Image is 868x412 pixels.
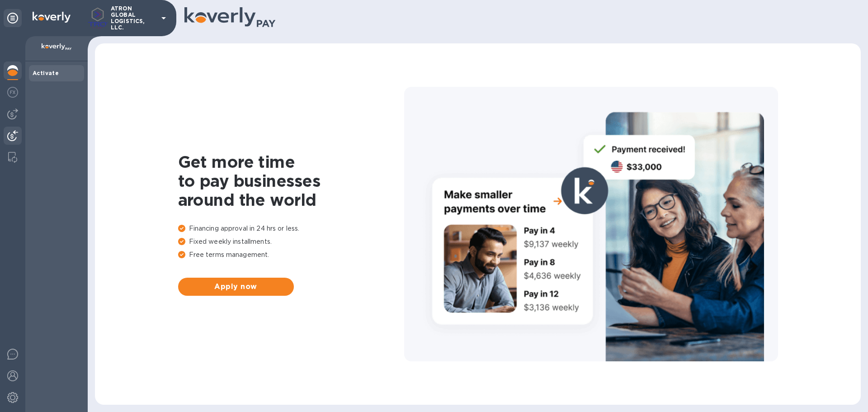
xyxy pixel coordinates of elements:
h1: Get more time to pay businesses around the world [178,152,404,209]
b: Activate [33,70,59,76]
p: Fixed weekly installments. [178,237,404,246]
img: Logo [33,12,71,23]
span: Apply now [185,281,287,292]
img: Foreign exchange [7,87,18,98]
p: Financing approval in 24 hrs or less. [178,224,404,233]
p: Free terms management. [178,250,404,260]
p: ATRON GLOBAL LOGISTICS, LLC. [111,5,156,31]
div: Unpin categories [4,9,22,27]
button: Apply now [178,278,294,296]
